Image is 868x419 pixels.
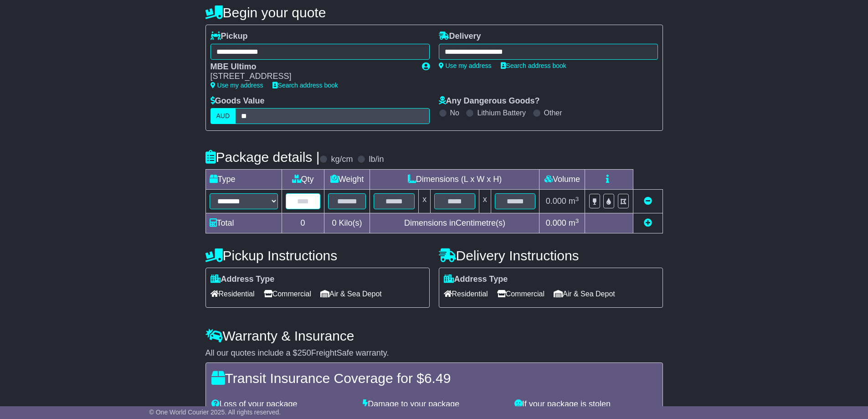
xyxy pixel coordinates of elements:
[207,399,359,409] div: Loss of your package
[501,62,566,69] a: Search address book
[644,197,652,206] a: Remove this item
[444,287,488,301] span: Residential
[569,218,579,228] span: m
[272,82,338,89] a: Search address book
[211,72,413,82] div: [STREET_ADDRESS]
[554,287,615,301] span: Air & Sea Depot
[444,274,508,285] label: Address Type
[205,150,320,165] h4: Package details |
[358,399,510,409] div: Damage to your package
[575,217,579,224] sup: 3
[331,155,353,165] label: kg/cm
[211,96,265,106] label: Goods Value
[546,197,566,206] span: 0.000
[264,287,311,301] span: Commercial
[324,170,370,190] td: Weight
[370,213,539,233] td: Dimensions in Centimetre(s)
[211,274,275,285] label: Address Type
[544,109,562,117] label: Other
[149,409,281,416] span: © One World Courier 2025. All rights reserved.
[439,96,540,106] label: Any Dangerous Goods?
[439,31,481,41] label: Delivery
[324,213,370,233] td: Kilo(s)
[205,348,663,358] div: All our quotes include a $ FreightSafe warranty.
[205,5,663,20] h4: Begin your quote
[644,218,652,228] a: Add new item
[510,399,662,409] div: If your package is stolen
[205,248,430,263] h4: Pickup Instructions
[211,108,236,124] label: AUD
[211,287,255,301] span: Residential
[439,62,492,69] a: Use my address
[282,170,324,190] td: Qty
[569,197,579,206] span: m
[539,170,585,190] td: Volume
[575,196,579,202] sup: 3
[211,82,263,89] a: Use my address
[370,170,539,190] td: Dimensions (L x W x H)
[320,287,382,301] span: Air & Sea Depot
[205,170,282,190] td: Type
[546,218,566,228] span: 0.000
[205,328,663,343] h4: Warranty & Insurance
[479,190,491,213] td: x
[450,109,459,117] label: No
[298,348,311,357] span: 250
[211,31,248,41] label: Pickup
[211,62,413,72] div: MBE Ultimo
[439,248,663,263] h4: Delivery Instructions
[424,371,451,386] span: 6.49
[419,190,431,213] td: x
[369,155,384,165] label: lb/in
[477,109,526,117] label: Lithium Battery
[332,218,336,228] span: 0
[211,371,657,386] h4: Transit Insurance Coverage for $
[205,213,282,233] td: Total
[282,213,324,233] td: 0
[497,287,544,301] span: Commercial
